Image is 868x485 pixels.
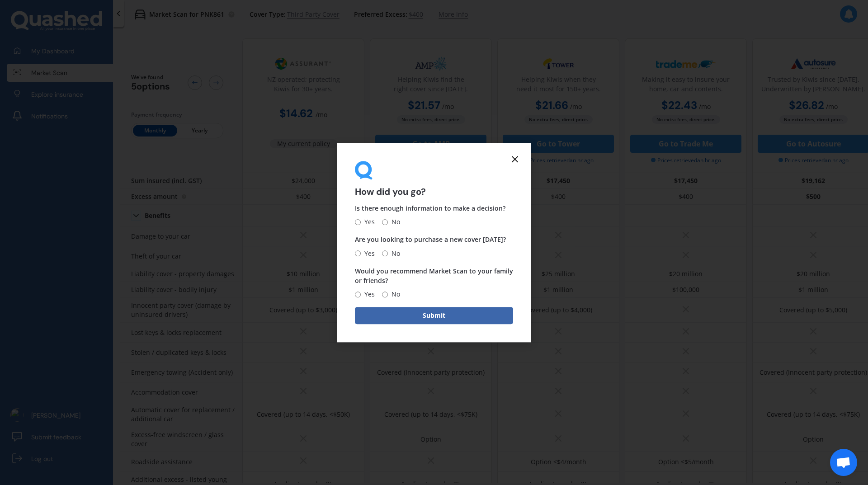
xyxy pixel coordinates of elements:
input: Yes [355,250,361,256]
button: Submit [355,307,513,324]
input: No [382,292,388,297]
input: No [382,250,388,256]
input: No [382,219,388,225]
span: Are you looking to purchase a new cover [DATE]? [355,235,506,244]
span: Yes [361,289,375,300]
input: Yes [355,292,361,297]
span: Yes [361,217,375,228]
a: Open chat [830,449,857,476]
span: Is there enough information to make a decision? [355,204,505,213]
span: No [388,217,400,228]
div: How did you go? [355,161,513,197]
span: No [388,289,400,300]
input: Yes [355,219,361,225]
span: Would you recommend Market Scan to your family or friends? [355,267,513,285]
span: Yes [361,248,375,259]
span: No [388,248,400,259]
